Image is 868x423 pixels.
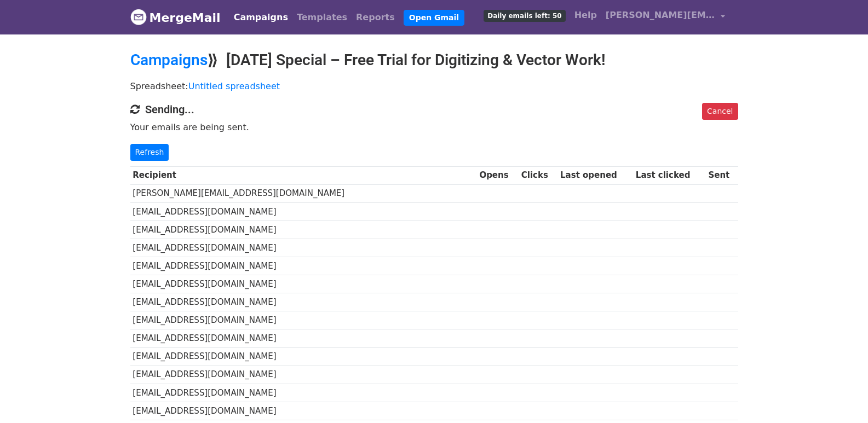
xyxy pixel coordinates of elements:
[130,121,738,133] p: Your emails are being sent.
[130,51,738,69] h2: ⟫ [DATE] Special – Free Trial for Digitizing & Vector Work!
[130,257,477,275] td: [EMAIL_ADDRESS][DOMAIN_NAME]
[130,166,477,184] th: Recipient
[606,9,715,22] span: [PERSON_NAME][EMAIL_ADDRESS][DOMAIN_NAME]
[477,166,519,184] th: Opens
[130,366,477,384] td: [EMAIL_ADDRESS][DOMAIN_NAME]
[292,7,352,28] a: Templates
[130,144,169,161] a: Refresh
[352,7,399,28] a: Reports
[702,103,738,120] a: Cancel
[188,81,280,91] a: Untitled spreadsheet
[130,347,477,366] td: [EMAIL_ADDRESS][DOMAIN_NAME]
[484,10,565,22] span: Daily emails left: 50
[633,166,706,184] th: Last clicked
[130,184,477,202] td: [PERSON_NAME][EMAIL_ADDRESS][DOMAIN_NAME]
[130,80,738,92] p: Spreadsheet:
[130,402,477,420] td: [EMAIL_ADDRESS][DOMAIN_NAME]
[130,103,738,116] h4: Sending...
[130,202,477,221] td: [EMAIL_ADDRESS][DOMAIN_NAME]
[130,6,221,29] a: MergeMail
[229,7,292,28] a: Campaigns
[570,4,601,26] a: Help
[130,275,477,293] td: [EMAIL_ADDRESS][DOMAIN_NAME]
[130,239,477,257] td: [EMAIL_ADDRESS][DOMAIN_NAME]
[479,4,570,26] a: Daily emails left: 50
[130,329,477,347] td: [EMAIL_ADDRESS][DOMAIN_NAME]
[130,221,477,239] td: [EMAIL_ADDRESS][DOMAIN_NAME]
[404,10,464,26] a: Open Gmail
[130,9,147,25] img: MergeMail logo
[813,370,868,423] iframe: Chat Widget
[601,4,729,30] a: [PERSON_NAME][EMAIL_ADDRESS][DOMAIN_NAME]
[519,166,557,184] th: Clicks
[706,166,738,184] th: Sent
[557,166,633,184] th: Last opened
[130,311,477,329] td: [EMAIL_ADDRESS][DOMAIN_NAME]
[130,51,208,69] a: Campaigns
[130,384,477,402] td: [EMAIL_ADDRESS][DOMAIN_NAME]
[130,293,477,311] td: [EMAIL_ADDRESS][DOMAIN_NAME]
